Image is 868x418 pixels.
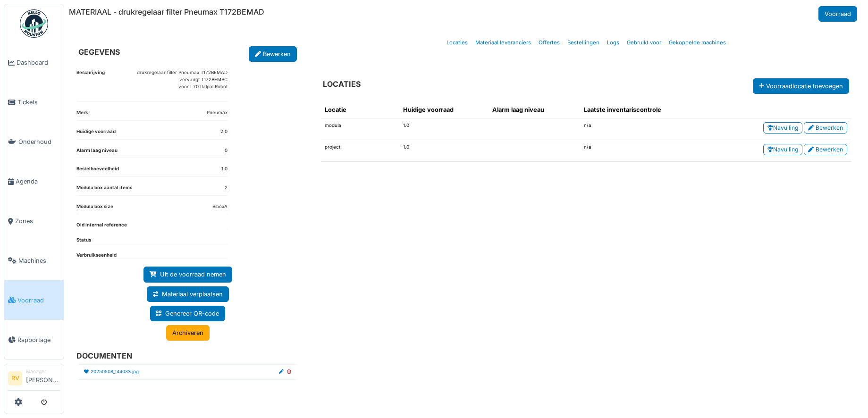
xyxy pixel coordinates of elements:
a: 20250508_144033.jpg [91,368,139,376]
dt: Alarm laag niveau [76,147,118,158]
a: Offertes [535,32,564,54]
dd: BiboxA [212,203,228,210]
img: Badge_color-CXgf-gQk.svg [20,9,48,38]
a: Gebruikt voor [623,32,665,54]
a: Materiaal leveranciers [472,32,535,54]
h6: GEGEVENS [78,48,120,57]
td: n/a [580,118,710,140]
a: Machines [4,241,64,281]
a: Navulling [763,122,802,134]
div: Manager [26,368,60,375]
a: Voorraad [4,280,64,320]
span: Zones [15,217,60,226]
td: 1.0 [399,118,489,140]
dd: 0 [225,147,228,154]
dt: Huidige voorraad [76,128,116,139]
a: Dashboard [4,43,64,83]
a: Archiveren [166,325,210,341]
a: Materiaal verplaatsen [147,286,229,302]
td: modula [321,118,399,140]
span: Voorraad [17,296,60,305]
h6: DOCUMENTEN [76,351,291,360]
a: Logs [603,32,623,54]
th: Huidige voorraad [399,101,489,118]
span: Dashboard [17,58,60,67]
dd: 2 [225,184,228,192]
dt: Merk [76,109,88,120]
li: [PERSON_NAME] [26,368,60,388]
a: Uit de voorraad nemen [143,267,232,282]
span: Rapportage [17,335,60,344]
span: Machines [18,256,60,265]
dd: 1.0 [221,166,228,173]
a: Gekoppelde machines [665,32,730,54]
td: project [321,140,399,162]
dt: Bestelhoeveelheid [76,166,119,176]
h6: LOCATIES [323,80,361,89]
a: Bewerken [804,144,847,155]
a: RV Manager[PERSON_NAME] [8,368,60,391]
a: Bestellingen [564,32,603,54]
a: Zones [4,201,64,241]
dt: Verbruikseenheid [76,252,117,259]
dt: Status [76,237,91,244]
h6: MATERIAAL - drukregelaar filter Pneumax T172BEMAD [69,8,264,17]
td: 1.0 [399,140,489,162]
a: Voorraad [818,6,857,22]
th: Laatste inventariscontrole [580,101,710,118]
li: RV [8,371,22,385]
a: Tickets [4,83,64,122]
a: Agenda [4,162,64,201]
span: Agenda [16,177,60,186]
span: Tickets [17,98,60,107]
a: Bewerken [249,46,297,62]
a: Bewerken [804,122,847,134]
p: drukregelaar filter Pneumax T172BEMAD vervangt T172BEMBC voor L70 Italpal Robot [137,69,228,90]
a: Onderhoud [4,122,64,162]
a: Navulling [763,144,802,155]
dd: Pneumax [207,109,228,117]
dt: Old internal reference [76,222,127,229]
td: n/a [580,140,710,162]
dt: Modula box aantal items [76,184,132,195]
a: Genereer QR-code [150,306,225,321]
a: Locaties [443,32,472,54]
dd: 2.0 [220,128,228,135]
th: Alarm laag niveau [489,101,580,118]
a: Rapportage [4,320,64,359]
dt: Beschrijving [76,69,105,101]
th: Locatie [321,101,399,118]
button: Voorraadlocatie toevoegen [753,78,849,94]
span: Onderhoud [18,137,60,146]
dt: Modula box size [76,203,113,214]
